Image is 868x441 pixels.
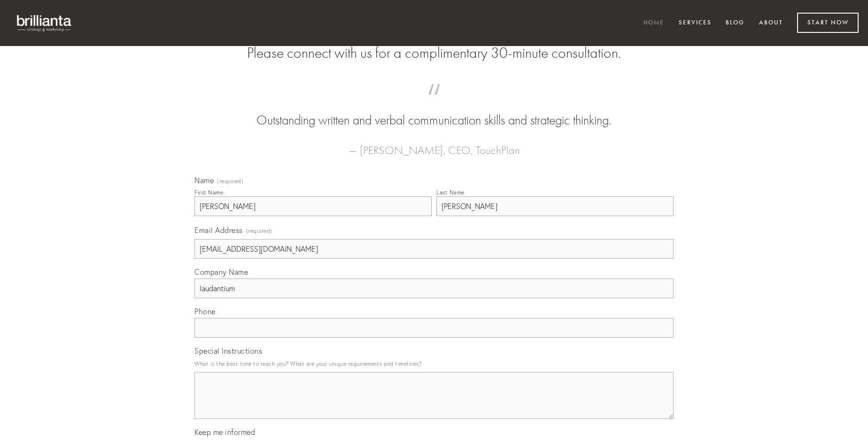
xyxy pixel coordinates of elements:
[720,15,751,31] a: Blog
[209,93,659,130] blockquote: Outstanding written and verbal communication skills and strategic thinking.
[637,15,670,31] a: Home
[194,225,243,235] span: Email Address
[194,427,255,437] span: Keep me informed
[209,130,659,160] figcaption: — [PERSON_NAME], CEO, TouchPlan
[9,9,80,37] img: brillianta - research, strategy, marketing
[209,93,659,111] span: “
[436,189,465,196] div: Last Name
[194,267,248,277] span: Company Name
[246,224,272,237] span: (required)
[194,357,674,370] p: What is the best time to reach you? What are your unique requirements and timelines?
[217,178,243,184] span: (required)
[194,346,262,356] span: Special Instructions
[673,15,718,31] a: Services
[194,176,214,185] span: Name
[194,44,674,62] h2: Please connect with us for a complimentary 30-minute consultation.
[194,307,216,316] span: Phone
[194,189,223,196] div: First Name
[753,15,789,31] a: About
[797,13,859,33] a: Start Now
